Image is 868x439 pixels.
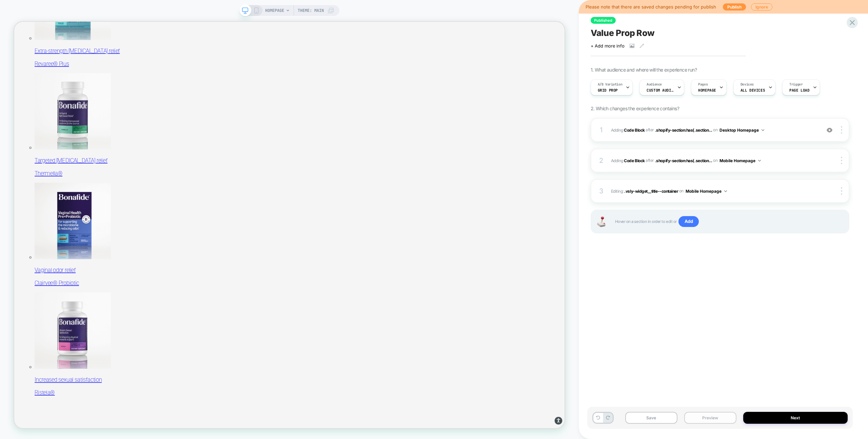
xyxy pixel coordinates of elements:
p: Thermella® [27,198,734,208]
span: AFTER [646,158,654,163]
span: Adding [611,127,645,132]
img: crossed eye [827,127,832,133]
span: .vsly-widget__title--container [624,188,678,193]
b: Code Block [624,158,645,163]
button: Preview [684,412,736,424]
button: Mobile Homepage [719,156,761,165]
span: Page Load [789,88,809,93]
div: 1 [598,124,605,136]
span: + Add more info [591,43,625,49]
button: Mobile Homepage [686,187,727,195]
img: down arrow [762,129,764,131]
img: Thermella [27,69,129,170]
img: close [841,157,842,164]
span: Theme: MAIN [298,5,324,16]
p: Clairvee® Probiotic [27,344,734,354]
span: HOMEPAGE [698,88,716,93]
button: Next [743,412,848,424]
b: Code Block [624,127,645,132]
span: AFTER [646,127,654,132]
span: Audience [647,82,662,87]
span: HOMEPAGE [265,5,284,16]
span: on [713,126,717,134]
span: Pages [698,82,708,87]
button: Publish [723,3,746,11]
span: Trigger [789,82,803,87]
span: Published [591,17,616,24]
span: 1. What audience and where will the experience run? [591,67,697,73]
p: Revaree® Plus [27,52,734,61]
div: 2 [598,154,605,167]
a: Clairvee Probiotic Vaginal odor relief Clairvee® Probiotic [27,215,734,354]
img: down arrow [758,160,761,161]
p: Targeted [MEDICAL_DATA] relief [27,180,734,190]
span: ALL DEVICES [741,88,765,93]
span: Value Prop Row [591,28,655,38]
img: down arrow [724,190,727,192]
span: Custom Audience [647,88,674,93]
span: A/B Variation [598,82,623,87]
span: .shopify-section:has(.section... [655,127,712,132]
div: 3 [598,185,605,197]
span: Devices [741,82,754,87]
img: Joystick [595,216,608,227]
span: Grid Prop [598,88,618,93]
p: Vaginal odor relief [27,327,734,337]
span: .shopify-section:has(.section... [655,158,712,163]
span: 2. Which changes the experience contains? [591,106,679,111]
span: on [679,187,684,195]
span: Add [678,216,699,227]
span: Editing : [611,187,817,195]
img: close [841,187,842,195]
p: Extra-strength [MEDICAL_DATA] relief [27,34,734,44]
img: close [841,126,842,134]
button: Desktop Homepage [719,126,764,134]
span: Hover on a section in order to edit or [615,216,842,227]
button: Save [625,412,677,424]
span: Adding [611,158,645,163]
img: Clairvee Probiotic [27,215,129,317]
a: Thermella Targeted [MEDICAL_DATA] relief Thermella® [27,69,734,207]
span: on [713,157,717,164]
button: Ignore [751,3,772,11]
